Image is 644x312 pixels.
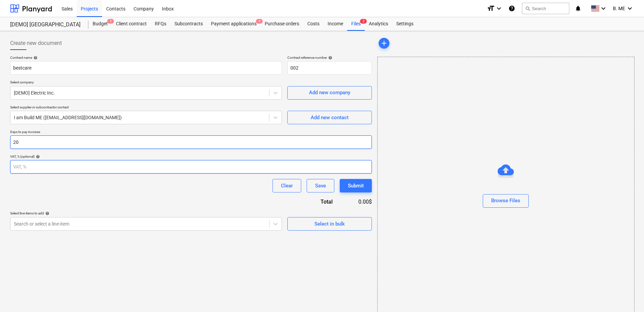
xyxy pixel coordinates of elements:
i: keyboard_arrow_down [626,4,634,12]
a: Purchase orders [261,17,303,31]
button: Search [522,3,569,14]
i: format_size [487,4,495,12]
input: Days to pay invoices [10,135,372,149]
iframe: Chat Widget [610,280,644,312]
i: keyboard_arrow_down [599,4,607,12]
div: Contract name [10,55,282,60]
a: Costs [303,17,324,31]
div: VAT, % (optional) [10,154,372,159]
div: Add new company [309,88,350,97]
i: Knowledge base [508,4,515,12]
span: add [380,39,388,47]
div: Files [347,17,365,31]
span: Create new document [10,39,62,47]
button: Browse Files [483,194,529,208]
i: keyboard_arrow_down [495,4,503,12]
div: Payment applications [207,17,261,31]
div: Contract reference number [287,55,372,60]
a: Subcontracts [170,17,207,31]
a: Settings [392,17,418,31]
a: RFQs [151,17,170,31]
i: notifications [575,4,581,12]
a: Analytics [365,17,392,31]
div: [DEMO] [GEOGRAPHIC_DATA] [10,21,80,28]
button: Add new contact [287,111,372,124]
input: Document name [10,61,282,75]
button: Save [307,179,334,192]
button: Clear [272,179,301,192]
div: Total [284,198,343,206]
div: Clear [281,181,293,190]
span: 1 [256,19,263,24]
span: help [44,211,49,215]
a: Income [324,17,347,31]
span: 1 [107,19,114,24]
div: Budget [89,17,112,31]
p: Select company [10,80,282,86]
a: Files2 [347,17,365,31]
button: Add new company [287,86,372,100]
div: Save [315,181,326,190]
span: help [34,155,40,159]
span: search [525,6,530,11]
div: Select in bulk [314,219,345,228]
span: help [32,56,38,60]
button: Submit [340,179,372,192]
span: B. ME [613,6,625,11]
span: help [327,56,332,60]
p: Select supplier or subcontractor contact [10,105,282,111]
div: Add new contact [311,113,349,122]
button: Select in bulk [287,217,372,231]
span: 2 [360,19,367,24]
div: Browse Files [491,196,520,205]
input: VAT, % [10,160,372,174]
div: Submit [348,181,364,190]
a: Budget1 [89,17,112,31]
a: Payment applications1 [207,17,261,31]
input: Set project code to use [287,61,372,75]
div: 0.00$ [343,198,372,206]
a: Client contract [112,17,151,31]
p: Days to pay invoices [10,130,372,135]
div: Select line-items to add [10,211,282,215]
